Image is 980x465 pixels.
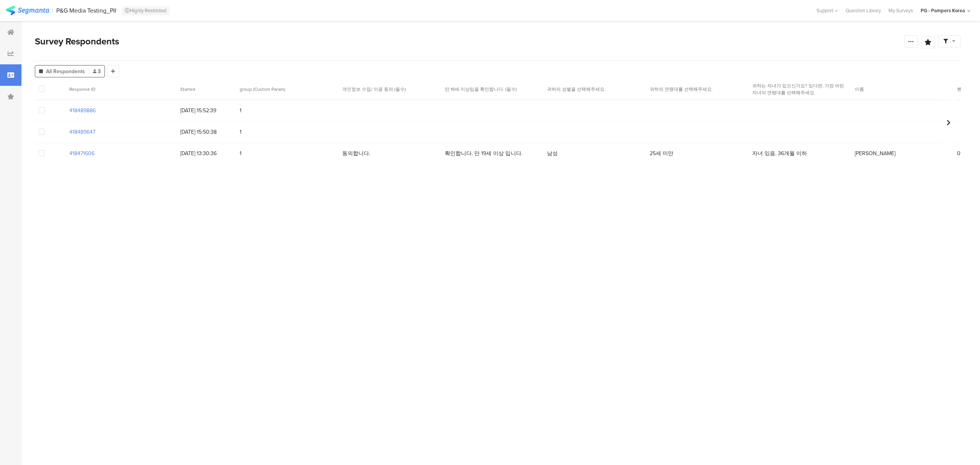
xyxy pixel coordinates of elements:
span: group (Custom Param) [240,86,285,93]
span: 남성 [547,149,558,157]
section: 418471606 [69,149,95,157]
div: Support [817,5,838,16]
span: 1 [240,149,335,157]
span: 25세 미만 [650,149,673,157]
div: PG - Pampers Korea [921,7,965,14]
section: 418489886 [69,106,96,115]
span: 동의합니다. [342,149,370,157]
div: Highly Restricted [122,6,170,15]
span: [DATE] 13:30:36 [180,149,232,157]
section: 418489647 [69,128,95,136]
span: 1 [240,128,335,136]
img: segmanta logo [6,6,49,15]
span: 3 [93,67,101,75]
span: 자녀 있음. 36개월 이하 [752,149,807,157]
div: P&G Media Testing_PII [56,7,116,14]
section: 귀하는 자녀가 있으신가요? 있다면, 가장 어린 자녀의 연령대를 선택해주세요. [752,82,848,96]
a: Question Library [842,7,885,14]
section: 개인정보 수집/ 이용 동의 (필수) [342,86,438,93]
span: [DATE] 15:52:39 [180,106,232,115]
a: My Surveys [885,7,917,14]
section: 귀하의 연령대를 선택해주세요. [650,86,745,93]
span: [DATE] 15:50:38 [180,128,232,136]
section: 귀하의 성별을 선택해주세요. [547,86,643,93]
span: Survey Respondents [35,34,119,48]
span: All Respondents [46,67,85,75]
span: Response ID [69,86,95,93]
section: 이름 [855,86,951,93]
section: 만 19세 이상임을 확인합니다. (필수) [445,86,541,93]
span: Started [180,86,195,93]
div: | [52,6,53,15]
span: [PERSON_NAME] [855,149,895,157]
span: 1 [240,106,335,115]
span: 확인합니다. 만 19세 이상 입니다. [445,149,523,157]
